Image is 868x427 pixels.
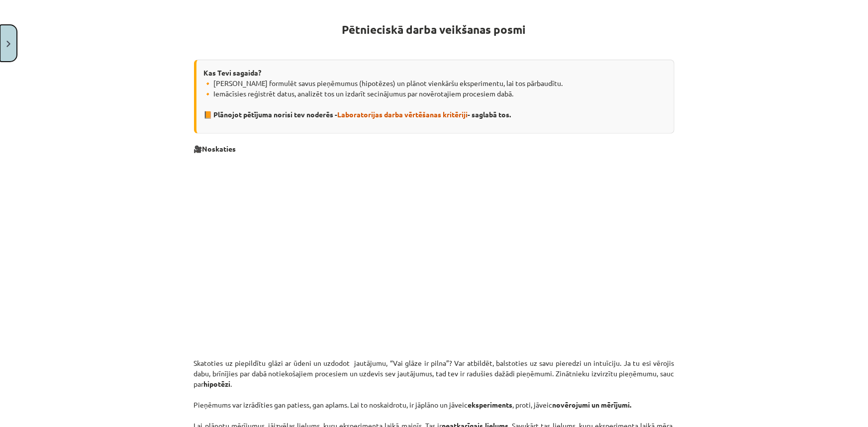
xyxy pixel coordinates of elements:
[553,400,632,409] strong: novērojumi un mērījumi.
[338,110,468,119] a: Laboratorijas darba vērtēšanas kritēriji
[204,110,511,119] strong: 📙 Plānojot pētījuma norisi tev noderēs - - saglabā tos.
[202,144,236,153] b: Noskaties
[6,41,10,47] img: icon-close-lesson-0947bae3869378f0d4975bcd49f059093ad1ed9edebbc8119c70593378902aed.svg
[204,68,262,77] strong: Kas Tevi sagaida?
[194,144,675,154] p: 🎥
[342,22,526,37] strong: Pētnieciskā darba veikšanas posmi
[204,78,667,120] p: 🔸 [PERSON_NAME] formulēt savus pieņēmumus (hipotēzes) un plānot vienkāršu eksperimentu, lai tos p...
[204,379,231,388] strong: hipotēzi
[468,400,513,409] strong: eksperiments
